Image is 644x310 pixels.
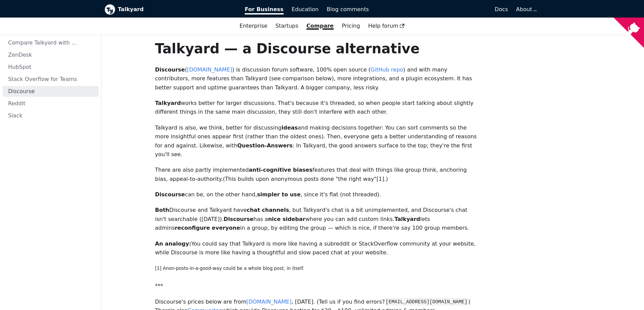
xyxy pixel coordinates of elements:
p: There are also partly implemented features that deal with things like group think, anchoring bias... [155,166,479,184]
span: Help forum [368,23,405,29]
span: Blog comments [327,6,369,12]
h1: Talkyard — a Discourse alternative [155,40,479,57]
img: Talkyard logo [104,4,115,15]
a: Compare [307,23,334,29]
a: For Business [241,4,288,15]
a: Slack [3,110,99,121]
a: Talkyard logoTalkyard [104,4,236,15]
strong: anti-cognitive biases [249,167,312,173]
p: can be, on the other hand, , since it's flat (not threaded). [155,190,479,199]
a: Help forum [364,20,409,32]
a: [DOMAIN_NAME] [187,66,232,73]
a: ZenDesk [3,50,99,60]
a: Stack Overflow for Teams [3,74,99,85]
strong: simpler to use [257,191,301,198]
strong: Question-Answers [237,142,293,149]
p: ( ) is discussion forum software, 100% open source ( ) and with many contributors, more features ... [155,65,479,92]
a: Compare Talkyard with ... [3,37,99,48]
strong: Discourse [155,191,185,198]
a: Startups [271,20,303,32]
strong: Discourse [155,66,185,73]
a: Docs [373,4,512,15]
a: Reddit [3,98,99,109]
a: Blog comments [323,4,373,15]
strong: chat channels [247,207,289,213]
a: [DOMAIN_NAME] [246,299,292,305]
strong: ideas [282,124,298,131]
span: Education [292,6,319,12]
b: Talkyard [118,5,236,14]
a: HubSpot [3,62,99,73]
strong: An analogy: [155,241,191,247]
strong: nice sidebar [268,216,305,222]
small: [1] Anon-posts-in-a-good-way could be a whole blog post, in itself. [155,266,304,271]
p: works better for larger discussions. That's because it's threaded, so when people start talking a... [155,99,479,117]
a: Discourse [3,86,99,97]
strong: Discourse [223,216,253,222]
strong: Both [155,207,169,213]
strong: Talkyard [395,216,420,222]
p: You could say that Talkyard is more like having a subreddit or StackOverflow community at your we... [155,239,479,257]
code: [EMAIL_ADDRESS][DOMAIN_NAME] [385,298,468,305]
p: Discourse and Talkyard have , but Talkyard's chat is a bit unimplemented, and Discourse's chat is... [155,206,479,232]
span: For Business [245,6,284,15]
a: About [516,6,536,12]
strong: Talkyard [155,100,181,106]
a: GitHub repo [371,66,403,73]
strong: reconfigure everyone [175,225,240,231]
a: Education [288,4,323,15]
a: Enterprise [236,20,271,32]
span: Docs [495,6,508,12]
p: Talkyard is also, we think, better for discussing and making decisions together: You can sort com... [155,123,479,159]
a: Pricing [338,20,364,32]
